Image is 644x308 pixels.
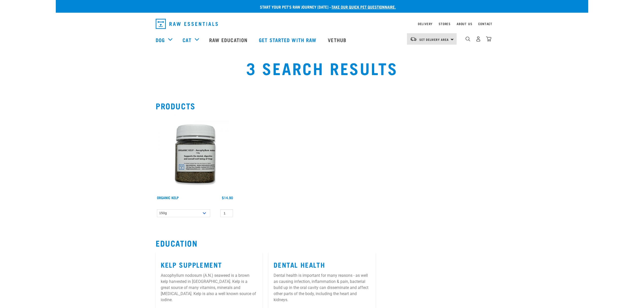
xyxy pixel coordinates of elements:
[466,37,470,41] img: home-icon-1@2x.png
[439,23,451,25] a: Stores
[161,263,222,266] a: Kelp Supplement
[156,238,488,248] h2: Education
[183,36,191,44] a: Cat
[156,59,488,77] h1: 3 Search Results
[478,23,492,25] a: Contact
[156,101,488,110] h2: Products
[410,37,417,41] img: van-moving.png
[274,272,370,303] p: Dental health is important for many reasons - as well as causing infection, inflammation & pain, ...
[157,197,179,198] a: Organic Kelp
[156,36,165,44] a: Dog
[331,6,396,8] a: take our quick pet questionnaire.
[161,272,257,303] p: Ascophyllum nodosum (A.N.) seaweed is a brown kelp harvested in [GEOGRAPHIC_DATA]. Kelp is a grea...
[222,196,233,200] div: $14.90
[204,30,254,50] a: Raw Education
[486,36,491,42] img: home-icon@2x.png
[254,30,323,50] a: Get started with Raw
[457,23,472,25] a: About Us
[56,30,588,50] nav: dropdown navigation
[156,19,218,29] img: Raw Essentials Logo
[220,209,233,217] input: 1
[152,17,492,31] nav: dropdown navigation
[476,36,481,42] img: user.png
[274,263,325,266] a: Dental Health
[156,114,234,193] img: 10870
[60,4,592,10] p: Start your pet’s raw journey [DATE] –
[418,23,433,25] a: Delivery
[419,39,449,40] span: Set Delivery Area
[323,30,353,50] a: Vethub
